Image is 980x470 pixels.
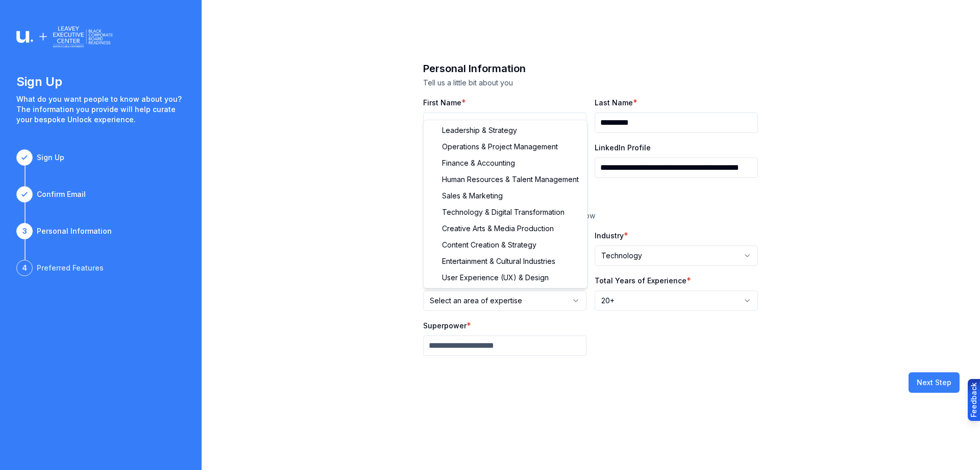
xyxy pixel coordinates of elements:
[442,240,536,250] span: Content Creation & Strategy
[442,207,565,217] span: Technology & Digital Transformation
[442,142,558,152] span: Operations & Project Management
[442,223,554,234] span: Creative Arts & Media Production
[442,256,555,266] span: Entertainment & Cultural Industries
[442,174,579,185] span: Human Resources & Talent Management
[442,125,517,136] span: Leadership & Strategy
[442,191,503,201] span: Sales & Marketing
[442,273,549,283] span: User Experience (UX) & Design
[442,158,515,168] span: Finance & Accounting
